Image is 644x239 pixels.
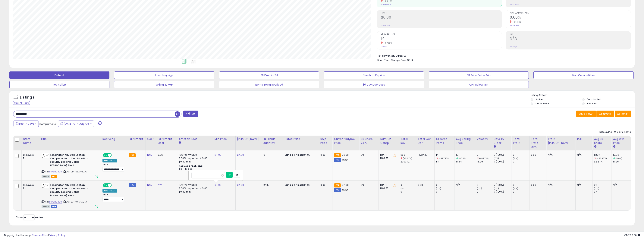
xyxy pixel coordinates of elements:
button: Actions [615,111,631,117]
div: Store Name [23,137,37,145]
div: Cost [147,137,155,141]
small: FBM [334,158,341,162]
div: 0.00 [320,183,329,187]
a: 34.00 [237,183,244,187]
div: 0% [594,183,611,187]
div: 14 [436,153,454,157]
div: Displaying 1 to 2 of 2 items [599,130,631,134]
div: 19 [456,153,475,157]
small: -97.89% [511,21,521,24]
div: ASIN: [42,183,98,208]
button: Selling @ Max [114,81,214,88]
span: FBM [51,205,58,208]
div: Total Rev. Diff. [418,137,433,145]
small: FBA [334,183,341,187]
h5: Listings [20,95,34,100]
div: Days In Stock [494,137,510,145]
div: Amazon AI * [102,189,117,193]
small: (0%) [513,157,518,160]
small: Prev: 0.00% [510,3,519,6]
span: 22.09 [342,183,349,187]
a: 34.00 [215,183,221,187]
div: seller snap | | [4,234,65,237]
span: ON [103,184,108,187]
a: N/A [147,153,152,157]
button: BB Price Below Min [429,71,529,79]
div: 2 [477,153,492,157]
span: [DATE]-31 - Aug-06 [64,122,89,126]
button: 30 Day Decrease [324,81,424,88]
small: (0%) [494,157,499,160]
button: [DATE]-31 - Aug-06 [58,121,94,127]
b: Reduced Prof. Rng. [179,164,203,168]
button: BB Drop in 7d [219,71,319,79]
div: $0.30 min [179,160,210,163]
div: Num of Comp. [380,137,397,145]
span: Avg. Buybox Share [510,12,631,14]
div: 17.95 [613,160,631,163]
div: 0 [513,153,529,157]
small: (-87.72%) [479,157,489,160]
small: Avg Win Price. [613,145,615,148]
div: Lifecycle Pro [23,183,36,190]
a: 24.99 [237,153,244,157]
div: 7 (100%) [494,183,511,187]
div: Profit [PERSON_NAME] [548,137,574,145]
span: 22.09 [342,153,349,157]
small: Prev: 114 [381,46,387,48]
a: B07SHJ1RC8 [49,170,62,173]
div: N/A [548,153,573,157]
span: 19.98 [342,188,348,192]
div: 0 [477,190,492,193]
div: N/A [548,183,573,187]
div: 0 [513,190,529,193]
div: 2225 [263,183,280,187]
div: Current Buybox Price [334,137,358,145]
div: 62.67% [594,160,611,163]
div: N/A [577,183,589,187]
small: -87.72% [383,42,392,45]
li: $0 [377,53,628,58]
img: 318e9NPLaXL._SL40_.jpg [42,183,49,188]
div: Preset: [102,193,124,202]
div: Ordered Items [436,137,453,145]
div: 0% [361,183,376,187]
b: Kensington N17 Dell Laptop Computer Lock, Combination Security Locking Cable (K68008WW) Black [50,183,96,198]
div: Lifecycle Pro [23,153,36,160]
span: Last 7 Days [19,122,34,126]
div: N/A [456,183,472,187]
small: Prev: $0.00 [381,24,390,27]
div: 2000.12 [401,160,416,163]
div: FBM: 17 [380,187,396,190]
small: FBM [334,188,341,192]
div: Velocity [477,137,491,141]
a: N/A [158,183,162,187]
span: FBA [51,175,57,178]
b: Listed Price: [285,153,302,157]
a: Privacy Policy [49,233,65,237]
small: FBM [129,183,136,187]
b: Kensington N17 Dell Laptop Computer Lock, Combination Security Locking Cable (K68008WW) Black [50,153,96,168]
div: 0 [436,183,454,187]
b: Listed Price: [285,183,302,187]
button: Last 7 Days [14,121,39,127]
div: $10 - $10.90 [179,168,210,171]
img: 318e9NPLaXL._SL40_.jpg [42,153,49,158]
b: Short Term Storage Fees: [377,58,407,62]
small: Prev: N/A [510,46,517,48]
small: (0%) [513,187,518,190]
span: Ordered Items [381,33,502,35]
div: 0.00 [531,183,544,187]
div: 17.54 [456,160,475,163]
small: (0%) [436,187,441,190]
button: Non Competitive [533,71,633,79]
div: Min Price [215,137,234,141]
div: 16 [263,153,280,157]
div: Fulfillment [129,137,144,141]
div: Listed Price [285,137,317,141]
small: (5.4%) [615,157,622,160]
div: Fulfillment Cost [158,137,175,145]
div: 7 (100%) [494,153,511,157]
button: Items Being Repriced [219,81,319,88]
div: ASIN: [42,153,98,178]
